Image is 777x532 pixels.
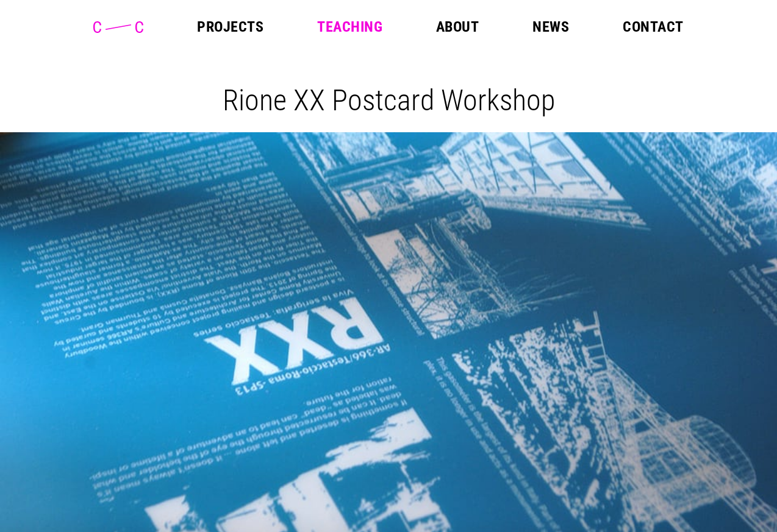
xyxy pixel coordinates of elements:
[197,20,683,34] nav: Main Menu
[197,20,263,34] a: Projects
[532,20,569,34] a: News
[10,83,767,118] h1: Rione XX Postcard Workshop
[317,20,382,34] a: Teaching
[623,20,683,34] a: Contact
[436,20,479,34] a: About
